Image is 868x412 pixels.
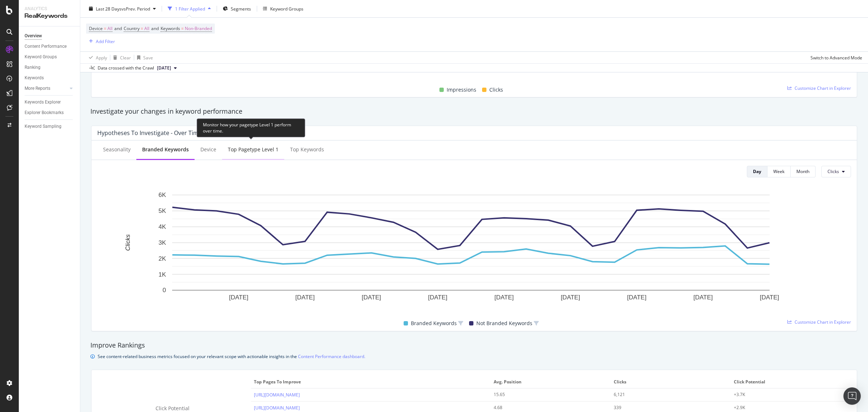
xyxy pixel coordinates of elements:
div: Device [200,146,216,153]
button: Week [767,166,791,177]
div: Keyword Sampling [25,123,61,130]
span: Device [89,25,103,31]
span: Customize Chart in Explorer [795,319,851,325]
div: Seasonality [103,146,131,153]
div: Week [773,168,784,175]
text: [DATE] [295,294,315,301]
text: 4K [158,223,166,230]
span: Segments [231,5,251,12]
div: Improve Rankings [90,341,858,350]
a: Keywords Explorer [25,98,75,106]
div: info banner [90,353,858,360]
div: Keywords [25,74,44,82]
span: vs Prev. Period [122,5,150,12]
div: Keywords Explorer [25,98,61,106]
div: Ranking [25,64,41,71]
div: More Reports [25,85,50,92]
span: Impressions [447,85,476,94]
button: 1 Filter Applied [165,3,214,14]
text: [DATE] [229,294,248,301]
div: Hypotheses to Investigate - Over Time [97,129,202,136]
div: +3.7K [734,391,837,398]
span: and [114,25,122,31]
div: See content-related business metrics focused on your relevant scope with actionable insights in the [98,353,365,360]
div: RealKeywords [25,12,74,20]
div: Analytics [25,6,74,12]
div: 15.65 [494,391,596,398]
div: 4.68 [494,404,596,411]
div: Overview [25,32,42,40]
button: Day [747,166,767,177]
text: [DATE] [362,294,381,301]
span: Top pages to improve [254,379,486,385]
span: Clicks [827,168,839,175]
text: 3K [158,239,166,246]
a: [URL][DOMAIN_NAME] [254,392,300,398]
text: 0 [163,287,166,294]
div: Save [143,54,153,60]
div: Open Intercom Messenger [843,387,861,405]
text: [DATE] [561,294,580,301]
div: Monitor how your pagetype Level 1 perform over time. [197,118,305,137]
div: Branded Keywords [142,146,189,153]
a: Overview [25,32,75,40]
a: Customize Chart in Explorer [787,85,851,91]
button: Clicks [821,166,851,177]
button: Keyword Groups [260,3,306,14]
a: Keyword Groups [25,53,75,61]
div: Day [753,168,761,175]
button: Add Filter [86,37,115,46]
span: Branded Keywords [411,319,457,328]
div: Content Performance [25,43,67,50]
svg: A chart. [97,191,844,311]
text: [DATE] [428,294,448,301]
div: Apply [96,54,107,60]
text: 2K [158,255,166,262]
span: Non-Branded [185,24,212,34]
a: More Reports [25,85,68,92]
text: 5K [158,207,166,214]
span: = [181,25,184,31]
div: Explorer Bookmarks [25,109,64,117]
div: Top Keywords [290,146,324,153]
span: Clicks [489,85,503,94]
button: Segments [220,3,254,14]
div: +2.9K [734,404,837,411]
a: Ranking [25,64,75,71]
button: Clear [110,52,131,63]
div: Add Filter [96,38,115,44]
span: Clicks [614,379,726,385]
button: Last 28 DaysvsPrev. Period [86,3,159,14]
span: and [151,25,159,31]
span: Country [124,25,140,31]
div: Data crossed with the Crawl [98,65,154,71]
button: Month [791,166,816,177]
text: [DATE] [760,294,779,301]
div: Clear [120,54,131,60]
span: Click Potential [734,379,846,385]
a: Content Performance [25,43,75,50]
div: Month [796,168,809,175]
span: Keywords [161,25,180,31]
span: All [144,24,149,34]
div: Keyword Groups [270,5,303,12]
a: Keyword Sampling [25,123,75,130]
span: Customize Chart in Explorer [795,85,851,91]
span: = [104,25,106,31]
div: 6,121 [614,391,716,398]
button: Switch to Advanced Mode [808,52,862,63]
text: [DATE] [494,294,514,301]
span: Avg. Position [494,379,606,385]
text: 1K [158,271,166,278]
button: Apply [86,52,107,63]
div: Investigate your changes in keyword performance [90,107,858,116]
a: Keywords [25,74,75,82]
text: [DATE] [693,294,713,301]
text: 6K [158,192,166,198]
text: [DATE] [627,294,647,301]
span: 2025 Aug. 10th [157,65,171,71]
div: Keyword Groups [25,53,57,61]
div: Top pagetype Level 1 [228,146,278,153]
a: [URL][DOMAIN_NAME] [254,405,300,411]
